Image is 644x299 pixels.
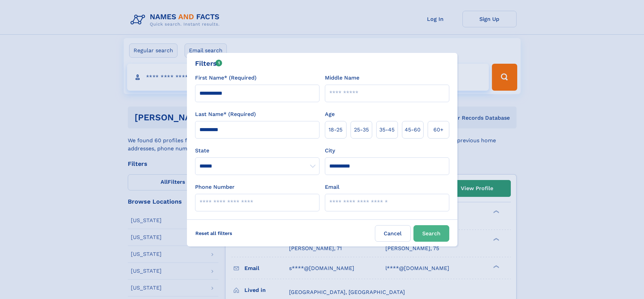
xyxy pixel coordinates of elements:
[195,110,256,118] label: Last Name* (Required)
[195,183,235,191] label: Phone Number
[405,126,421,134] span: 45‑60
[375,225,411,242] label: Cancel
[354,126,369,134] span: 25‑35
[329,126,342,134] span: 18‑25
[433,126,444,134] span: 60+
[191,225,237,241] label: Reset all filters
[325,183,339,191] label: Email
[379,126,395,134] span: 35‑45
[325,74,359,82] label: Middle Name
[195,147,319,155] label: State
[195,58,222,68] div: Filters
[325,147,335,155] label: City
[195,74,257,82] label: First Name* (Required)
[325,110,335,118] label: Age
[413,225,449,242] button: Search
